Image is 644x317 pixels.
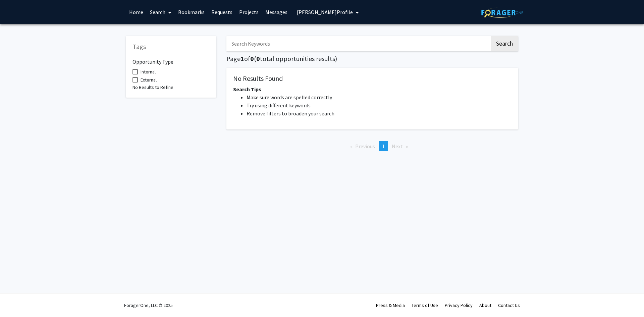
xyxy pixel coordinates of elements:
input: Search Keywords [226,36,490,51]
h5: No Results Found [233,74,512,83]
span: 0 [256,54,260,63]
h5: Tags [132,43,210,51]
li: Remove filters to broaden your search [247,109,512,117]
h5: Page of ( total opportunities results) [226,55,518,63]
a: Terms of Use [412,302,438,308]
a: Privacy Policy [445,302,473,308]
span: No Results to Refine [132,84,173,90]
img: ForagerOne Logo [481,7,523,18]
a: Messages [262,0,291,24]
span: Next [392,143,403,150]
span: 0 [250,54,254,63]
span: Search Tips [233,86,261,93]
span: [PERSON_NAME] Profile [297,9,353,15]
li: Try using different keywords [247,101,512,109]
a: Home [126,0,147,24]
a: Requests [208,0,236,24]
a: About [479,302,491,308]
a: Search [147,0,175,24]
li: Make sure words are spelled correctly [247,93,512,101]
a: Press & Media [376,302,405,308]
span: 1 [240,54,244,63]
span: Previous [355,143,375,150]
span: Internal [141,68,156,76]
a: Contact Us [498,302,520,308]
span: 1 [382,143,385,150]
a: Projects [236,0,262,24]
span: External [141,76,157,84]
ul: Pagination [226,141,518,151]
div: ForagerOne, LLC © 2025 [124,294,173,317]
a: Bookmarks [175,0,208,24]
h6: Opportunity Type [132,53,210,65]
button: Search [491,36,518,51]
